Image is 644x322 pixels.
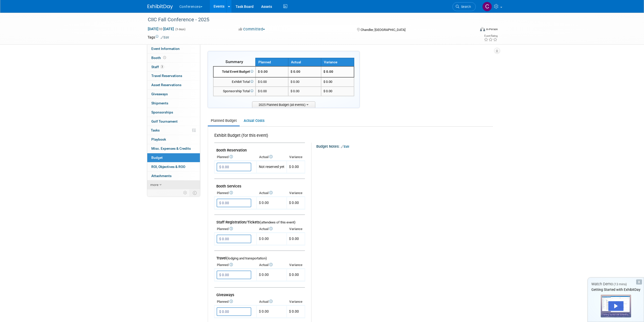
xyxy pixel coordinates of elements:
[258,89,267,93] span: $ 0.00
[151,47,180,51] span: Event Information
[147,180,200,189] a: more
[614,282,627,286] span: (13 mins)
[147,63,200,71] a: Staff3
[151,174,172,178] span: Attachments
[257,161,287,173] td: Not reserved yet
[361,28,405,32] span: Chandler, [GEOGRAPHIC_DATA]
[214,143,305,154] td: Booth Reservation
[287,225,305,233] th: Variance
[482,2,492,11] img: Carolyn MacDonald
[256,58,288,66] th: Planned
[289,273,299,277] span: $ 0.00
[257,261,287,269] th: Actual
[151,165,185,169] span: ROI, Objectives & ROO
[151,56,167,60] span: Booth
[148,27,174,31] span: [DATE] [DATE]
[214,190,257,197] th: Planned
[214,133,303,141] div: Exhibit Budget (for this event)
[151,101,168,105] span: Shipments
[287,261,305,269] th: Variance
[214,215,305,226] td: Staff Registration/Tickets
[147,153,200,162] a: Budget
[288,66,321,77] td: $ 0.00
[216,80,253,84] div: Exhibit Total
[480,27,485,31] img: Format-Inperson.png
[225,59,243,64] span: Summary
[258,80,267,84] span: $ 0.00
[289,309,299,313] span: $ 0.00
[151,83,181,87] span: Asset Reservations
[287,298,305,305] th: Variance
[289,201,299,205] span: $ 0.00
[257,154,287,161] th: Actual
[151,92,168,96] span: Giveaways
[147,53,200,62] a: Booth
[151,128,160,132] span: Tasks
[452,2,476,11] a: Search
[289,165,299,169] span: $ 0.00
[146,15,468,24] div: CIIC Fall Conference - 2025
[161,36,169,39] a: Edit
[241,116,267,125] a: Actual Costs
[151,137,166,141] span: Playbook
[288,77,321,87] td: $ 0.00
[150,183,158,187] span: more
[208,116,240,125] a: Planned Budget
[237,27,267,32] button: Committed
[257,190,287,197] th: Actual
[588,287,644,292] div: Getting Started with ExhibitDay
[323,89,332,93] span: $ 0.00
[214,179,305,190] td: Booth Services
[147,99,200,108] a: Shipments
[175,28,185,31] span: (3 days)
[148,4,173,9] img: ExhibitDay
[260,220,296,224] span: (attendees of this event)
[214,261,257,269] th: Planned
[151,119,178,123] span: Golf Tournament
[151,156,163,160] span: Budget
[151,146,191,150] span: Misc. Expenses & Credits
[608,301,624,311] div: Play
[252,101,315,108] span: 2025 Planned Budget (all events)
[147,90,200,99] a: Giveaways
[216,89,253,94] div: Sponsorship Total
[486,27,498,31] div: In-Person
[151,74,182,78] span: Travel Reservations
[151,110,173,114] span: Sponsorships
[147,71,200,80] a: Travel Reservations
[147,108,200,117] a: Sponsorships
[151,65,164,69] span: Staff
[160,65,164,69] span: 3
[216,69,253,74] div: Total Event Budget
[158,27,163,31] span: to
[147,117,200,126] a: Golf Tournament
[257,298,287,305] th: Actual
[459,5,471,9] span: Search
[341,145,349,148] a: Edit
[588,281,644,287] div: Watch Demo
[214,154,257,161] th: Planned
[257,306,287,318] td: $ 0.00
[181,190,190,196] td: Personalize Event Tab Strip
[321,58,354,66] th: Variance
[147,44,200,53] a: Event Information
[484,35,497,37] div: Event Rating
[214,225,257,233] th: Planned
[636,279,642,285] div: Dismiss
[190,190,200,196] td: Toggle Event Tabs
[257,197,287,209] td: $ 0.00
[226,256,267,260] span: (lodging and transportation)
[257,233,287,245] td: $ 0.00
[147,162,200,171] a: ROI, Objectives & ROO
[214,288,305,298] td: Giveaways
[289,237,299,241] span: $ 0.00
[287,190,305,197] th: Variance
[446,26,498,34] div: Event Format
[214,298,257,305] th: Planned
[323,70,333,73] span: $ 0.00
[316,143,492,149] div: Budget Notes:
[258,70,268,73] span: $ 0.00
[287,154,305,161] th: Variance
[323,80,332,84] span: $ 0.00
[257,269,287,281] td: $ 0.00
